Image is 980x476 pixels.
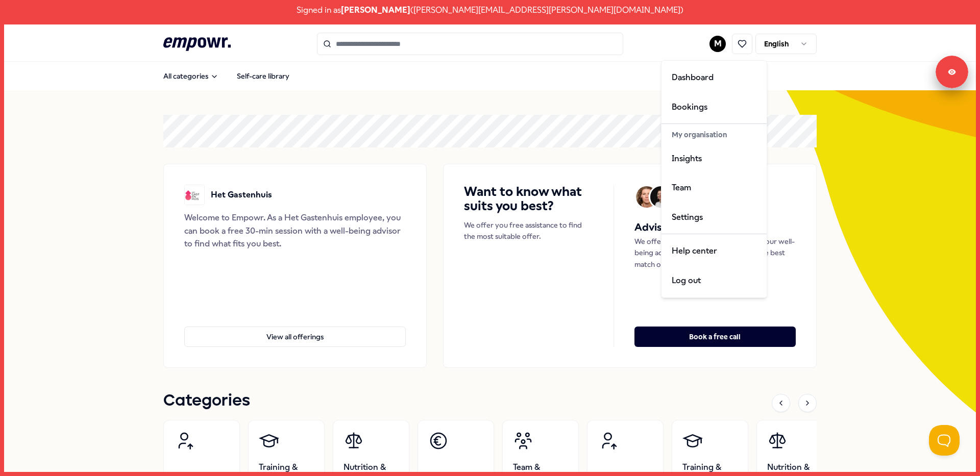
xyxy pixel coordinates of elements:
[664,63,765,92] a: Dashboard
[664,126,765,143] div: My organisation
[664,266,765,295] div: Log out
[664,236,765,266] a: Help center
[661,60,767,298] div: M
[664,173,765,203] a: Team
[664,203,765,232] a: Settings
[664,92,765,122] a: Bookings
[664,144,765,173] a: Insights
